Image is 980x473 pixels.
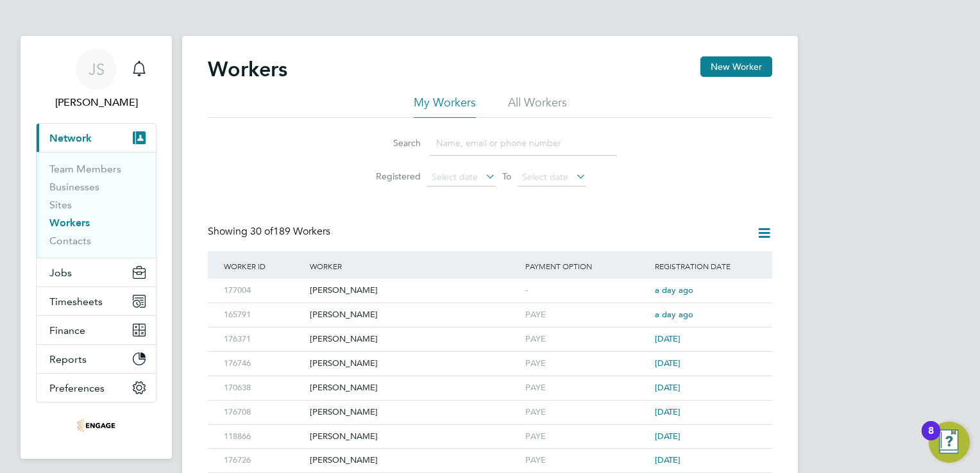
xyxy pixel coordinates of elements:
[37,345,156,373] button: Reports
[655,431,680,442] span: [DATE]
[221,376,307,400] div: 170638
[655,309,693,320] span: a day ago
[221,352,307,376] div: 176746
[307,303,522,327] div: [PERSON_NAME]
[522,279,652,303] div: -
[363,170,421,182] label: Registered
[36,95,156,110] span: Joanna Sobierajska
[700,56,772,77] button: New Worker
[221,327,759,338] a: 176371[PERSON_NAME]PAYE[DATE]
[36,49,156,110] a: JS[PERSON_NAME]
[652,251,759,281] div: Registration Date
[49,324,85,336] span: Finance
[655,333,680,344] span: [DATE]
[363,137,421,149] label: Search
[655,454,680,465] span: [DATE]
[307,251,522,281] div: Worker
[307,425,522,449] div: [PERSON_NAME]
[522,376,652,400] div: PAYE
[221,303,759,313] a: 165791[PERSON_NAME]PAYEa day ago
[221,251,307,281] div: Worker ID
[49,382,105,394] span: Preferences
[49,235,91,247] a: Contacts
[498,168,515,185] span: To
[221,328,307,351] div: 176371
[522,251,652,281] div: Payment Option
[49,295,103,308] span: Timesheets
[49,132,92,144] span: Network
[49,199,72,211] a: Sites
[250,225,330,238] span: 189 Workers
[49,181,99,193] a: Businesses
[221,376,759,386] a: 170638[PERSON_NAME]PAYE[DATE]
[655,358,680,369] span: [DATE]
[522,425,652,449] div: PAYE
[37,374,156,402] button: Preferences
[508,95,567,118] li: All Workers
[307,449,522,472] div: [PERSON_NAME]
[221,424,759,435] a: 118866[PERSON_NAME]PAYE[DATE]
[89,61,105,78] span: JS
[414,95,476,118] li: My Workers
[49,217,90,229] a: Workers
[307,401,522,424] div: [PERSON_NAME]
[37,152,156,258] div: Network
[37,124,156,152] button: Network
[250,225,273,238] span: 30 of
[37,287,156,315] button: Timesheets
[221,278,759,289] a: 177004[PERSON_NAME]-a day ago
[221,401,307,424] div: 176708
[307,328,522,351] div: [PERSON_NAME]
[221,425,307,449] div: 118866
[221,279,307,303] div: 177004
[221,303,307,327] div: 165791
[522,401,652,424] div: PAYE
[522,328,652,351] div: PAYE
[21,36,172,459] nav: Main navigation
[49,267,72,279] span: Jobs
[37,258,156,286] button: Jobs
[655,285,693,295] span: a day ago
[208,56,287,82] h2: Workers
[929,422,970,463] button: Open Resource Center, 8 new notifications
[49,353,87,365] span: Reports
[430,131,617,156] input: Name, email or phone number
[77,415,115,436] img: acceptrec-logo-retina.png
[432,171,478,183] span: Select date
[522,449,652,472] div: PAYE
[36,415,156,436] a: Go to home page
[655,406,680,417] span: [DATE]
[221,448,759,459] a: 176726[PERSON_NAME]PAYE[DATE]
[208,225,333,238] div: Showing
[221,449,307,472] div: 176726
[307,352,522,376] div: [PERSON_NAME]
[928,431,934,447] div: 8
[221,400,759,411] a: 176708[PERSON_NAME]PAYE[DATE]
[522,352,652,376] div: PAYE
[37,316,156,344] button: Finance
[655,382,680,393] span: [DATE]
[522,303,652,327] div: PAYE
[522,171,568,183] span: Select date
[49,163,121,175] a: Team Members
[307,376,522,400] div: [PERSON_NAME]
[307,279,522,303] div: [PERSON_NAME]
[221,351,759,362] a: 176746[PERSON_NAME]PAYE[DATE]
